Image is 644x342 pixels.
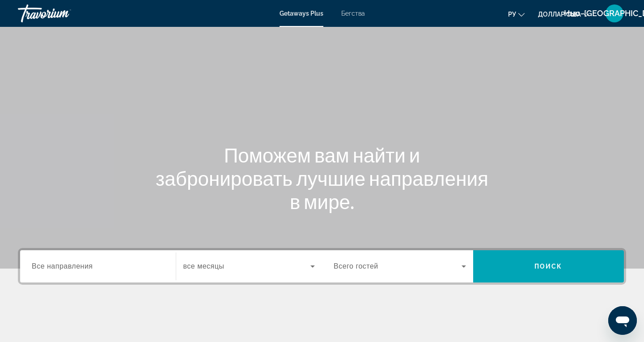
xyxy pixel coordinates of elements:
font: доллар США [538,11,581,18]
a: Травориум [18,2,107,25]
div: Виджет поиска [20,250,624,282]
button: Изменить язык [508,8,525,21]
h1: Поможем вам найти и забронировать лучшие направления в мире. [154,143,490,213]
iframe: Кнопка запуска окна обмена сообщениями [608,306,637,335]
span: Поиск [534,263,563,270]
span: Всего гостей [334,262,378,270]
span: Все направления [32,262,93,270]
a: Бегства [341,10,365,17]
span: все месяцы [183,262,225,270]
a: Getaways Plus [280,10,323,17]
font: ру [508,11,516,18]
button: Поиск [473,250,624,282]
button: Меню пользователя [603,4,626,23]
button: Изменить валюту [538,8,589,21]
